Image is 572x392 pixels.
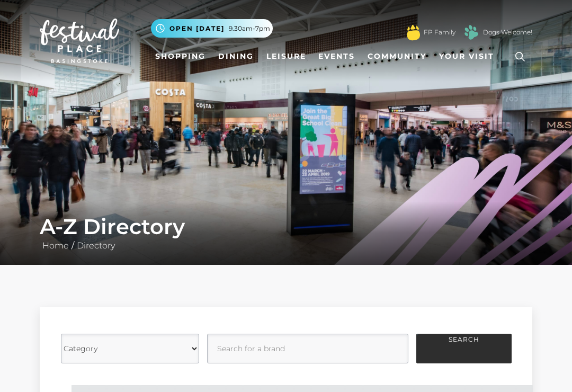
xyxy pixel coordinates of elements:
a: Dogs Welcome! [483,28,532,37]
a: Dining [214,47,258,66]
span: 9.30am-7pm [229,24,270,33]
button: Open [DATE] 9.30am-7pm [151,19,273,38]
span: Open [DATE] [169,24,225,33]
div: / [32,214,540,252]
a: Leisure [262,47,310,66]
button: Search [416,334,512,363]
a: Shopping [151,47,210,66]
a: Events [314,47,359,66]
input: Search for a brand [207,334,408,363]
h1: A-Z Directory [40,214,532,239]
a: Your Visit [435,47,504,66]
a: Directory [74,240,118,251]
a: FP Family [424,28,455,37]
a: Community [363,47,431,66]
a: Home [40,240,71,251]
span: Your Visit [439,51,494,62]
img: Festival Place Logo [40,19,119,63]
